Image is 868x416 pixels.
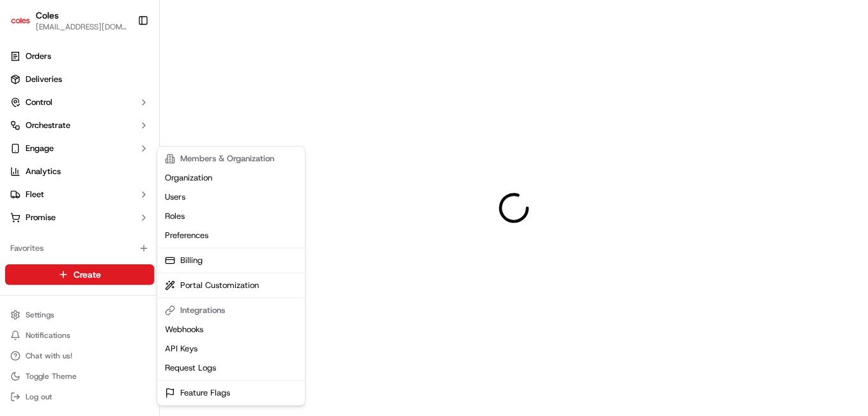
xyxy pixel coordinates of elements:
[160,168,302,188] a: Organization
[160,320,302,339] a: Webhooks
[26,189,44,200] span: Fleet
[10,10,31,31] img: Coles
[160,301,302,320] div: Integrations
[160,251,302,270] a: Billing
[160,383,302,403] a: Feature Flags
[13,187,23,197] div: 📗
[160,226,302,245] a: Preferences
[26,74,62,85] span: Deliveries
[160,339,302,358] a: API Keys
[26,351,72,361] span: Chat with us!
[26,330,70,340] span: Notifications
[26,371,77,381] span: Toggle Theme
[26,143,54,154] span: Engage
[13,122,36,145] img: 1736555255976-a54dd68f-1ca7-489b-9aae-adbdc363a1c4
[160,188,302,207] a: Users
[160,358,302,378] a: Request Logs
[121,186,205,198] span: API Documentation
[26,186,98,198] span: Knowledge Base
[26,212,56,223] span: Promise
[13,13,38,38] img: Nash
[103,180,210,204] a: 💻API Documentation
[26,120,70,131] span: Orchestrate
[90,216,155,227] a: Powered byPylon
[36,9,59,22] span: Coles
[26,51,51,62] span: Orders
[108,187,118,197] div: 💻
[43,122,210,135] div: Start new chat
[8,180,103,204] a: 📗Knowledge Base
[33,83,230,96] input: Got a question? Start typing here...
[26,310,54,320] span: Settings
[217,126,233,141] button: Start new chat
[13,51,233,72] p: Welcome 👋
[26,97,52,108] span: Control
[36,22,127,32] span: [EMAIL_ADDRESS][DOMAIN_NAME]
[127,217,155,227] span: Pylon
[74,268,101,281] span: Create
[160,149,302,168] div: Members & Organization
[26,392,52,402] span: Log out
[43,135,162,145] div: We're available if you need us!
[26,166,61,177] span: Analytics
[160,276,302,295] a: Portal Customization
[160,207,302,226] a: Roles
[5,238,154,259] div: Favorites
